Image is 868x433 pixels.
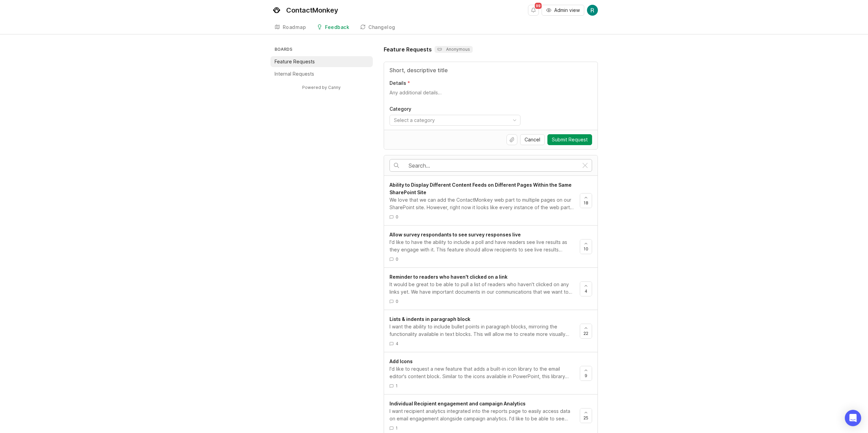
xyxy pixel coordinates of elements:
[547,134,592,145] button: Submit Request
[270,4,283,16] img: ContactMonkey logo
[396,214,398,220] span: 0
[528,5,539,16] button: Notifications
[356,20,399,34] a: Changelog
[525,136,540,143] span: Cancel
[389,238,574,253] div: I'd like to have the ability to include a poll and have readers see live results as they engage w...
[396,341,398,346] span: 4
[580,193,592,208] button: 18
[585,288,587,294] span: 4
[520,134,545,145] button: Cancel
[584,246,588,252] span: 10
[389,232,521,237] span: Allow survey respondants to see survey responses live
[389,323,574,338] div: I want the ability to include bullet points in paragraph blocks, mirroring the functionality avai...
[584,200,588,206] span: 18
[535,3,542,9] span: 99
[275,71,314,77] p: Internal Requests
[584,415,588,421] span: 25
[580,281,592,296] button: 4
[389,401,526,406] span: Individual Recipient engagement and campaign Analytics
[270,20,310,34] a: Roadmap
[275,58,315,65] p: Feature Requests
[389,407,574,422] div: I want recipient analytics integrated into the reports page to easily access data on email engage...
[552,136,588,143] span: Submit Request
[384,45,432,53] h1: Feature Requests
[270,56,373,67] a: Feature Requests
[389,358,413,364] span: Add Icons
[389,316,470,322] span: Lists & indents in paragraph block
[286,7,338,14] div: ContactMonkey
[389,106,592,112] label: Category
[389,196,574,211] div: We love that we can add the ContactMonkey web part to multiple pages on our SharePoint site. Howe...
[580,366,592,381] button: 9
[389,181,580,220] a: Ability to Display Different Content Feeds on Different Pages Within the Same SharePoint SiteWe l...
[273,45,373,55] h3: Boards
[394,117,435,124] div: Select a category
[389,274,507,280] span: Reminder to readers who haven't clicked on a link
[389,358,580,389] a: Add IconsI'd like to request a new feature that adds a built-in icon library to the email editor'...
[325,25,349,30] div: Feedback
[396,383,398,389] span: 1
[542,5,584,16] button: Admin view
[396,256,398,262] span: 0
[580,408,592,423] button: 25
[396,425,398,431] span: 1
[584,330,588,336] span: 22
[506,134,517,145] button: Upload file
[580,324,592,339] button: 22
[389,231,580,262] a: Allow survey respondants to see survey responses liveI'd like to have the ability to include a po...
[396,298,398,304] span: 0
[409,162,578,169] input: Search…
[389,80,406,87] p: Details
[437,47,470,52] p: Anonymous
[270,68,373,79] a: Internal Requests
[389,89,592,103] textarea: Details
[389,273,580,304] a: Reminder to readers who haven't clicked on a linkIt would be great to be able to pull a list of r...
[301,83,342,91] a: Powered by Canny
[580,239,592,254] button: 10
[389,281,574,296] div: It would be great to be able to pull a list of readers who haven't clicked on any links yet. We h...
[389,315,580,346] a: Lists & indents in paragraph blockI want the ability to include bullet points in paragraph blocks...
[389,400,580,431] a: Individual Recipient engagement and campaign AnalyticsI want recipient analytics integrated into ...
[585,373,587,378] span: 9
[368,25,395,30] div: Changelog
[313,20,353,34] a: Feedback
[554,7,580,14] span: Admin view
[587,5,598,16] img: Rowan Naylor
[845,410,861,426] div: Open Intercom Messenger
[389,365,574,380] div: I'd like to request a new feature that adds a built-in icon library to the email editor's content...
[283,25,306,30] div: Roadmap
[389,182,572,195] span: Ability to Display Different Content Feeds on Different Pages Within the Same SharePoint Site
[389,66,592,74] input: Title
